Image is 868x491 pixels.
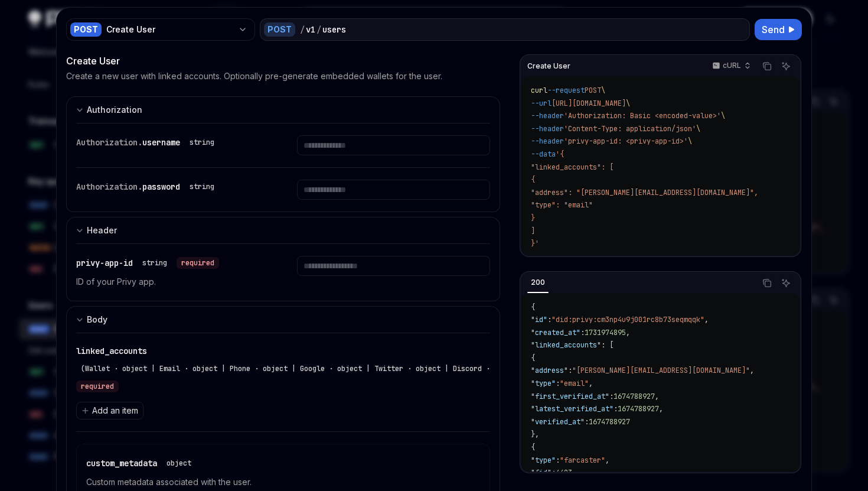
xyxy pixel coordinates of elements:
[297,180,490,200] input: Enter password
[601,86,605,95] span: \
[531,315,547,324] span: "id"
[564,111,721,121] span: 'Authorization: Basic <encoded-value>'
[87,223,117,238] div: Header
[609,392,614,401] span: :
[142,181,180,192] span: password
[531,328,580,337] span: "created_at"
[721,111,725,121] span: \
[564,124,696,134] span: 'Content-Type: application/json'
[655,392,659,401] span: ,
[601,340,614,350] span: : [
[552,468,556,477] span: :
[696,124,700,134] span: \
[86,475,480,489] p: Custom metadata associated with the user.
[531,417,585,427] span: "verified_at"
[531,111,564,121] span: --header
[614,392,655,401] span: 1674788927
[759,58,775,74] button: Copy the contents from the code block
[70,22,102,37] div: POST
[585,417,589,427] span: :
[316,24,321,35] div: /
[531,213,535,223] span: }
[759,275,775,291] button: Copy the contents from the code block
[300,24,305,35] div: /
[531,239,539,248] span: }'
[76,345,490,392] div: linked_accounts
[626,99,630,108] span: \
[531,162,614,172] span: "linked_accounts": [
[605,456,609,465] span: ,
[142,137,180,148] span: username
[585,328,626,337] span: 1731974895
[589,417,630,427] span: 1674788927
[527,61,570,71] span: Create User
[531,86,547,95] span: curl
[76,137,142,148] span: Authorization.
[66,70,442,82] p: Create a new user with linked accounts. Optionally pre-generate embedded wallets for the user.
[531,468,552,477] span: "fid"
[531,99,552,108] span: --url
[552,315,704,324] span: "did:privy:cm3np4u9j001rc8b73seqmqqk"
[556,379,560,388] span: :
[560,379,589,388] span: "email"
[76,346,147,356] span: linked_accounts
[531,443,535,452] span: {
[552,99,626,108] span: [URL][DOMAIN_NAME]
[531,188,758,197] span: "address": "[PERSON_NAME][EMAIL_ADDRESS][DOMAIN_NAME]",
[531,200,593,210] span: "type": "email"
[556,149,564,159] span: '{
[531,353,535,363] span: {
[618,404,659,414] span: 1674788927
[66,96,500,123] button: Expand input section
[264,22,295,37] div: POST
[106,24,233,35] div: Create User
[572,366,750,375] span: "[PERSON_NAME][EMAIL_ADDRESS][DOMAIN_NAME]"
[704,315,709,324] span: ,
[580,328,585,337] span: :
[531,175,535,184] span: {
[556,456,560,465] span: :
[297,256,490,276] input: Enter privy-app-id
[626,328,630,337] span: ,
[87,313,107,327] div: Body
[572,468,576,477] span: ,
[688,136,692,146] span: \
[547,86,585,95] span: --request
[322,24,346,35] div: users
[76,256,219,270] div: privy-app-id
[762,22,785,37] span: Send
[86,456,196,470] div: custom_metadata
[76,275,269,289] p: ID of your Privy app.
[306,24,315,35] div: v1
[531,226,535,236] span: ]
[76,258,133,268] span: privy-app-id
[66,17,255,42] button: POSTCreate User
[564,136,688,146] span: 'privy-app-id: <privy-app-id>'
[778,58,794,74] button: Ask AI
[66,306,500,333] button: Expand input section
[614,404,618,414] span: :
[531,149,556,159] span: --data
[92,405,138,417] span: Add an item
[531,303,535,312] span: {
[778,275,794,291] button: Ask AI
[706,56,756,76] button: cURL
[556,468,572,477] span: 4423
[659,404,663,414] span: ,
[585,86,601,95] span: POST
[531,136,564,146] span: --header
[531,379,556,388] span: "type"
[76,181,142,192] span: Authorization.
[66,54,500,68] div: Create User
[177,257,219,269] div: required
[297,135,490,155] input: Enter username
[589,379,593,388] span: ,
[66,217,500,243] button: Expand input section
[568,366,572,375] span: :
[76,381,119,392] div: required
[531,340,601,350] span: "linked_accounts"
[527,275,549,290] div: 200
[531,124,564,134] span: --header
[531,366,568,375] span: "address"
[531,456,556,465] span: "type"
